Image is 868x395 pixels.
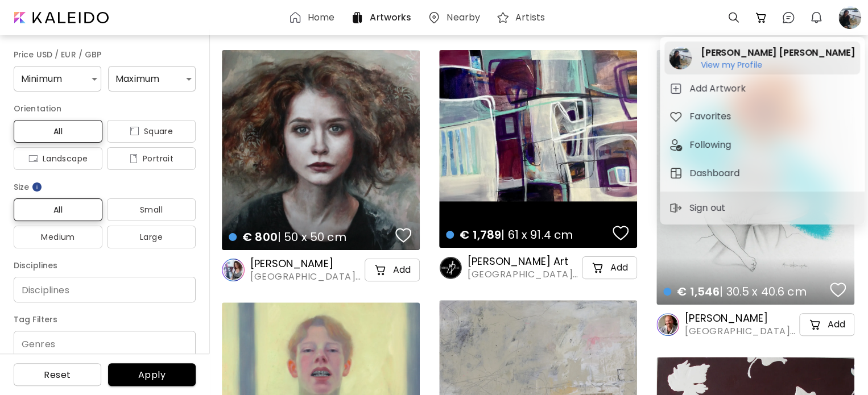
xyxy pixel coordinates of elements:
[701,46,854,60] h2: [PERSON_NAME] [PERSON_NAME]
[701,60,854,70] h6: View my Profile
[689,110,734,123] h5: Favorites
[689,82,749,95] h5: Add Artwork
[669,138,683,152] img: tab
[664,162,860,185] button: tabDashboard
[689,138,734,152] h5: Following
[689,167,743,180] h5: Dashboard
[669,110,683,123] img: tab
[669,82,683,95] img: tab
[664,77,860,100] button: tabAdd Artwork
[664,105,860,128] button: tabFavorites
[669,201,683,215] img: sign-out
[669,167,683,180] img: tab
[664,134,860,156] button: tabFollowing
[664,197,733,219] button: sign-outSign out
[689,201,729,215] p: Sign out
